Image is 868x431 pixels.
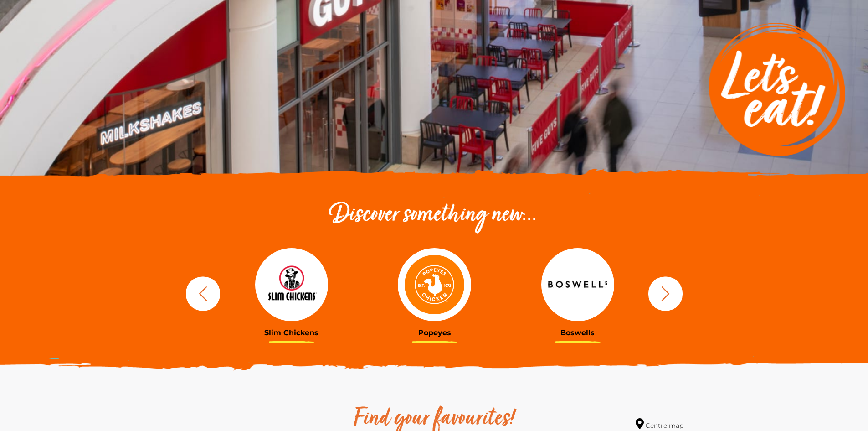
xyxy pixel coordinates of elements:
[227,248,356,337] a: Slim Chickens
[181,201,687,230] h2: Discover something new...
[370,248,499,337] a: Popeyes
[513,248,642,337] a: Boswells
[227,328,356,337] h3: Slim Chickens
[370,328,499,337] h3: Popeyes
[513,328,642,337] h3: Boswells
[636,418,683,431] a: Centre map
